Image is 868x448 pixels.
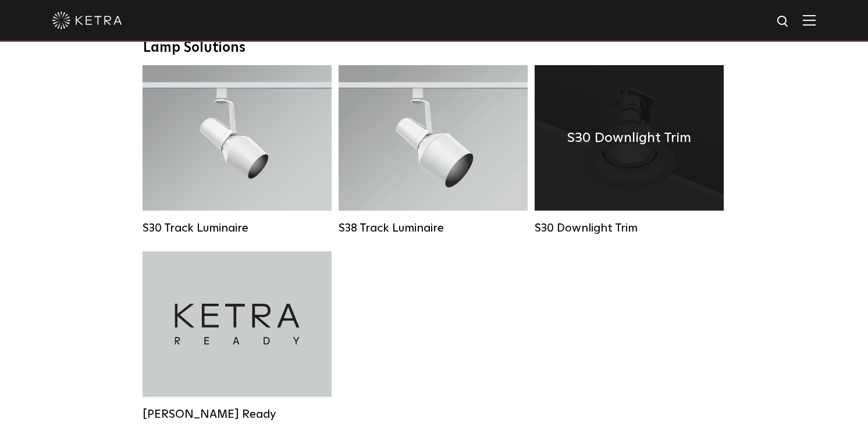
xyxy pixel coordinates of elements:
img: ketra-logo-2019-white [52,12,122,29]
a: S30 Track Luminaire Lumen Output:1100Colors:White / BlackBeam Angles:15° / 25° / 40° / 60° / 90°W... [143,65,332,234]
div: S30 Track Luminaire [143,221,332,235]
h4: S30 Downlight Trim [567,127,691,149]
img: search icon [776,15,791,29]
div: S38 Track Luminaire [339,221,528,235]
a: [PERSON_NAME] Ready [PERSON_NAME] Ready [143,251,332,420]
div: [PERSON_NAME] Ready [143,407,332,421]
a: S38 Track Luminaire Lumen Output:1100Colors:White / BlackBeam Angles:10° / 25° / 40° / 60°Wattage... [339,65,528,234]
img: Hamburger%20Nav.svg [803,15,816,26]
a: S30 Downlight Trim S30 Downlight Trim [535,65,724,234]
div: Lamp Solutions [143,40,725,56]
div: S30 Downlight Trim [535,221,724,235]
